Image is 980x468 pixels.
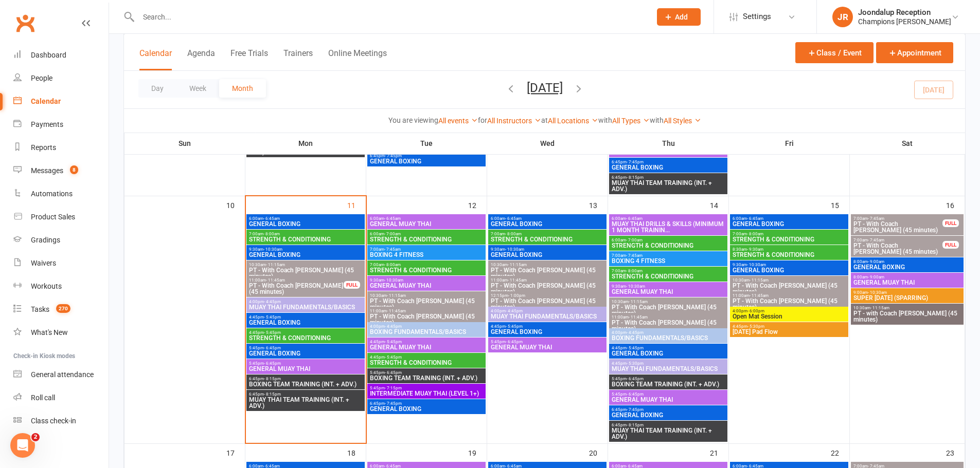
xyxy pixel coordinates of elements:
[589,444,608,461] div: 20
[13,113,109,136] a: Payments
[366,133,487,154] th: Tue
[369,313,484,326] span: PT - With Coach [PERSON_NAME] (45 minutes)
[264,330,281,335] span: - 5:45pm
[176,79,219,98] button: Week
[853,295,961,301] span: SUPER [DATE] (SPARRING)
[12,10,38,36] a: Clubworx
[868,290,887,295] span: - 10:30am
[369,344,484,350] span: GENERAL MUAY THAI
[264,392,281,397] span: - 8:15pm
[505,216,522,221] span: - 6:45am
[31,305,49,313] div: Tasks
[13,363,109,386] a: General attendance kiosk mode
[853,216,943,221] span: 7:00am
[611,160,725,164] span: 6:45pm
[248,263,363,267] span: 10:30am
[611,164,725,171] span: GENERAL BOXING
[490,283,604,295] span: PT - With Coach [PERSON_NAME] (45 minutes)
[868,216,884,221] span: - 7:45am
[490,309,604,313] span: 4:00pm
[858,17,951,26] div: Champions [PERSON_NAME]
[385,386,402,390] span: - 7:15pm
[626,284,645,289] span: - 10:30am
[611,346,725,350] span: 4:45pm
[627,160,644,164] span: - 7:45pm
[388,116,438,124] strong: You are viewing
[505,232,522,236] span: - 8:00am
[747,324,764,329] span: - 5:30pm
[13,67,109,90] a: People
[611,258,725,264] span: BOXING 4 FITNESS
[747,216,763,221] span: - 6:45am
[230,48,268,70] button: Free Trials
[611,284,725,289] span: 9:30am
[611,273,725,279] span: STRENGTH & CONDITIONING
[611,238,725,242] span: 6:00am
[31,143,56,152] div: Reports
[611,427,725,440] span: MUAY THAI TEAM TRAINING (INT. + ADV.)
[468,196,487,213] div: 12
[248,283,344,295] span: PT - With Coach [PERSON_NAME] (45 minutes)
[369,221,484,227] span: GENERAL MUAY THAI
[946,196,965,213] div: 16
[369,263,484,267] span: 7:00am
[369,252,484,258] span: BOXING 4 FITNESS
[611,289,725,295] span: GENERAL MUAY THAI
[611,397,725,403] span: GENERAL MUAY THAI
[13,44,109,67] a: Dashboard
[490,252,604,258] span: GENERAL BOXING
[853,279,961,286] span: GENERAL MUAY THAI
[490,221,604,227] span: GENERAL BOXING
[248,252,363,258] span: GENERAL BOXING
[384,278,403,283] span: - 10:30am
[598,116,612,124] strong: with
[732,216,846,221] span: 6:00am
[487,117,541,125] a: All Instructors
[369,154,484,158] span: 6:45pm
[629,299,648,304] span: - 11:15am
[629,315,648,320] span: - 11:45am
[248,315,363,320] span: 4:45pm
[264,299,281,304] span: - 4:45pm
[832,7,853,27] div: JR
[369,247,484,252] span: 7:00am
[732,329,846,335] span: [DATE] Pad Flow
[248,361,363,366] span: 5:45pm
[13,275,109,298] a: Workouts
[747,232,763,236] span: - 8:00am
[31,328,68,336] div: What's New
[135,10,644,24] input: Search...
[13,159,109,182] a: Messages 8
[508,263,527,267] span: - 11:15am
[13,205,109,229] a: Product Sales
[248,330,363,335] span: 4:45pm
[853,290,961,295] span: 9:00am
[732,263,846,267] span: 9:30am
[627,346,644,350] span: - 5:45pm
[248,216,363,221] span: 6:00am
[248,392,363,397] span: 6:45pm
[13,136,109,159] a: Reports
[31,97,61,105] div: Calendar
[612,117,650,125] a: All Types
[490,247,604,252] span: 9:30am
[853,242,943,255] span: PT - With Coach [PERSON_NAME] (45 minutes)
[853,259,961,264] span: 8:00am
[710,196,728,213] div: 14
[664,117,701,125] a: All Styles
[490,340,604,344] span: 5:45pm
[732,309,846,313] span: 4:00pm
[710,444,728,461] div: 21
[611,320,725,332] span: PT - With Coach [PERSON_NAME] (45 minutes)
[732,313,846,320] span: Open Mat Session
[328,48,387,70] button: Online Meetings
[385,154,402,158] span: - 7:45pm
[611,361,725,366] span: 4:45pm
[369,375,484,381] span: BOXING TEAM TRAINING (INT. + ADV.)
[248,304,363,310] span: MUAY THAI FUNDAMENTALS/BASICS
[384,216,401,221] span: - 6:45am
[138,79,176,98] button: Day
[13,182,109,205] a: Automations
[266,263,285,267] span: - 11:15am
[248,335,363,341] span: STRENGTH & CONDITIONING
